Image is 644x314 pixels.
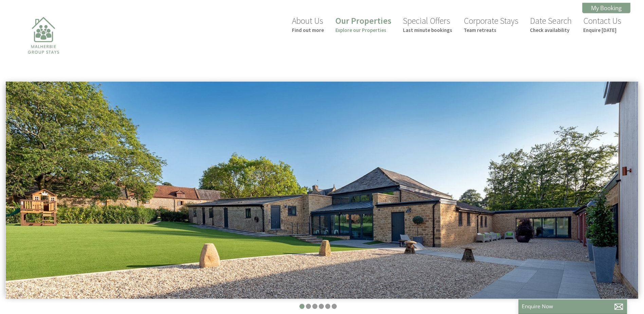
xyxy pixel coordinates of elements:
a: Special OffersLast minute bookings [403,15,452,33]
small: Enquire [DATE] [583,27,621,33]
a: Our PropertiesExplore our Properties [335,15,391,33]
a: Corporate StaysTeam retreats [464,15,518,33]
small: Last minute bookings [403,27,452,33]
p: Enquire Now [522,303,624,310]
img: Malherbie Group Stays [10,13,77,81]
small: Team retreats [464,27,518,33]
a: Date SearchCheck availability [530,15,572,33]
small: Find out more [292,27,324,33]
small: Explore our Properties [335,27,391,33]
a: About UsFind out more [292,15,324,33]
small: Check availability [530,27,572,33]
a: My Booking [582,3,630,13]
a: Contact UsEnquire [DATE] [583,15,621,33]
